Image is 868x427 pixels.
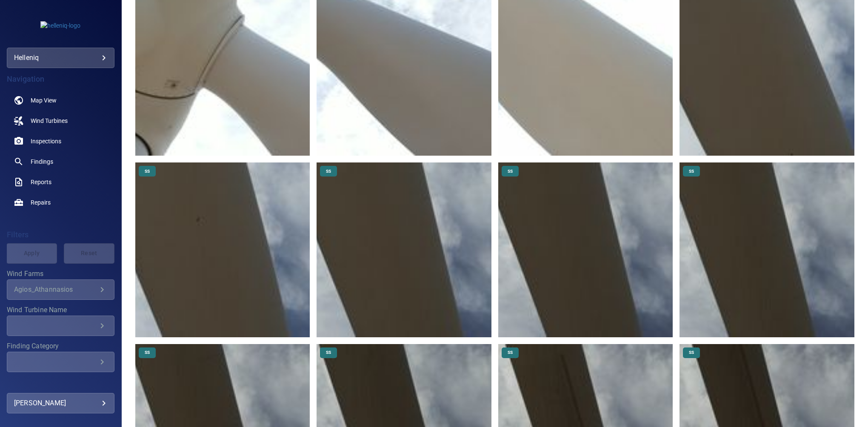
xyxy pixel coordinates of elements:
[503,350,518,356] span: SS
[7,192,114,213] a: repairs noActive
[321,168,336,174] span: SS
[7,379,114,386] label: Finding Type
[7,316,114,336] div: Wind Turbine Name
[321,350,336,356] span: SS
[7,231,114,239] h4: Filters
[14,396,107,410] div: [PERSON_NAME]
[7,90,114,111] a: map noActive
[7,151,114,172] a: findings noActive
[684,168,699,174] span: SS
[7,270,114,277] label: Wind Farms
[7,352,114,372] div: Finding Category
[31,178,51,186] span: Reports
[31,137,61,145] span: Inspections
[31,117,68,125] span: Wind Turbines
[503,168,518,174] span: SS
[7,307,114,313] label: Wind Turbine Name
[40,21,80,30] img: helleniq-logo
[31,198,51,207] span: Repairs
[140,350,155,356] span: SS
[31,96,57,105] span: Map View
[7,111,114,131] a: windturbines noActive
[7,172,114,192] a: reports noActive
[7,279,114,300] div: Wind Farms
[684,350,699,356] span: SS
[7,75,114,83] h4: Navigation
[140,168,155,174] span: SS
[14,285,97,293] div: Agios_Athannasios
[14,51,107,65] div: helleniq
[7,48,114,68] div: helleniq
[7,131,114,151] a: inspections noActive
[7,343,114,350] label: Finding Category
[31,157,53,166] span: Findings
